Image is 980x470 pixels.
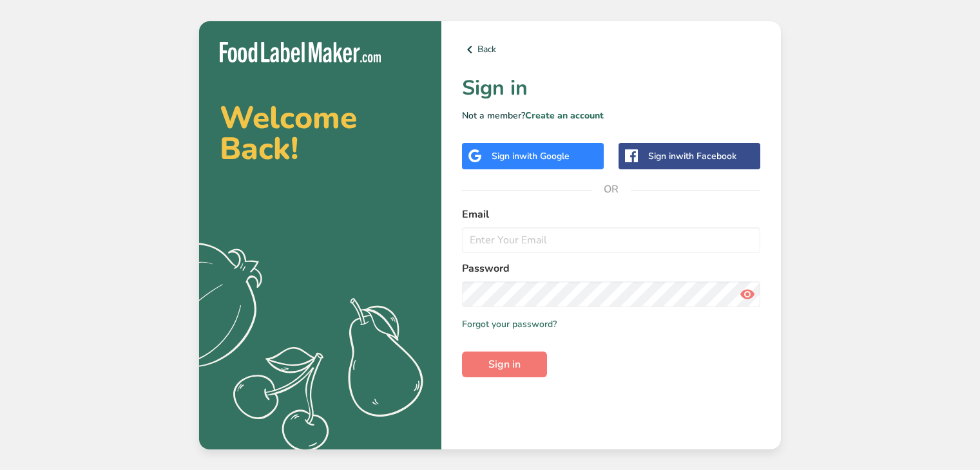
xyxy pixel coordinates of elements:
[462,227,760,253] input: Enter Your Email
[676,150,736,162] span: with Facebook
[519,150,570,162] span: with Google
[462,109,760,122] p: Not a member?
[220,102,421,164] h2: Welcome Back!
[648,149,736,163] div: Sign in
[492,149,570,163] div: Sign in
[462,317,557,331] a: Forgot your password?
[462,42,760,57] a: Back
[462,261,760,276] label: Password
[462,207,760,222] label: Email
[462,352,547,377] button: Sign in
[592,170,631,209] span: OR
[220,42,381,63] img: Food Label Maker
[462,73,760,104] h1: Sign in
[488,357,521,372] span: Sign in
[525,109,604,122] a: Create an account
